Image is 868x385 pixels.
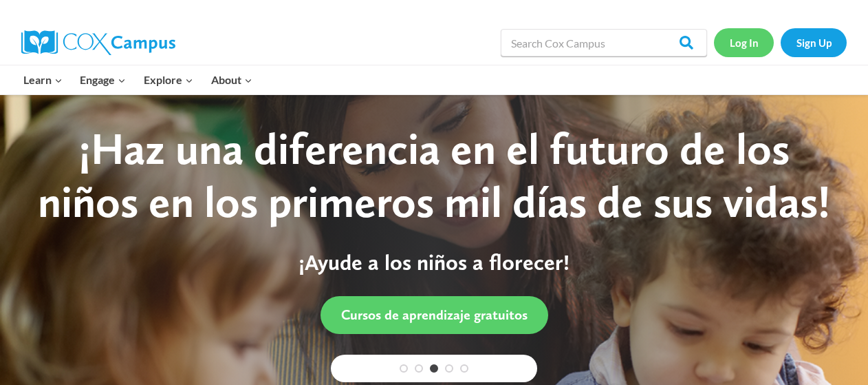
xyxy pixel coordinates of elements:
a: Sign Up [781,28,847,56]
a: 2 [415,364,423,373]
a: 3 [430,364,438,373]
input: Search Cox Campus [501,29,707,56]
a: 5 [460,364,468,373]
button: Child menu of Explore [135,65,202,94]
a: Log In [714,28,774,56]
button: Child menu of About [202,65,261,94]
span: Cursos de aprendizaje gratuitos [341,306,528,323]
a: 1 [400,364,408,373]
button: Child menu of Learn [14,65,72,94]
button: Child menu of Engage [72,65,135,94]
nav: Secondary Navigation [714,28,847,56]
a: 4 [445,364,453,373]
a: Cursos de aprendizaje gratuitos [321,296,548,334]
img: Cox Campus [21,30,175,55]
div: ¡Haz una diferencia en el futuro de los niños en los primeros mil días de sus vidas! [28,123,840,229]
p: ¡Ayude a los niños a florecer! [28,249,840,275]
nav: Primary Navigation [14,65,261,94]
